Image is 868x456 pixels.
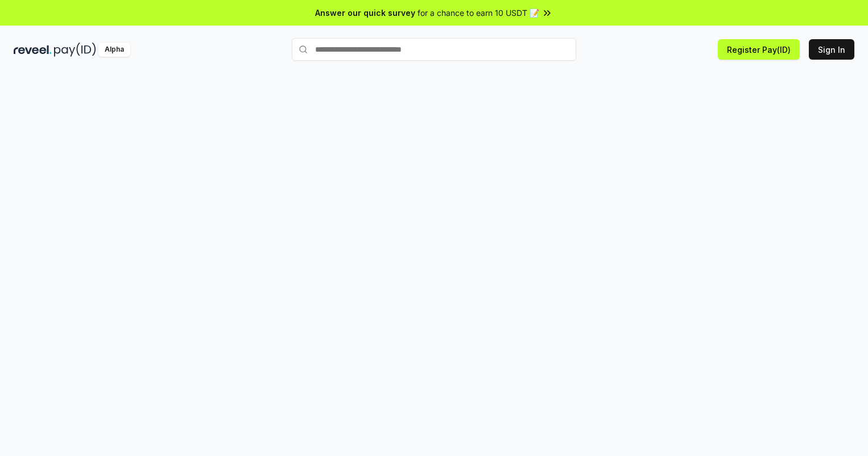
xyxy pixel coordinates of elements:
[718,39,800,60] button: Register Pay(ID)
[809,39,854,60] button: Sign In
[315,7,415,19] span: Answer our quick survey
[418,7,539,19] span: for a chance to earn 10 USDT 📝
[98,43,130,57] div: Alpha
[54,43,96,57] img: pay_id
[14,43,52,57] img: reveel_dark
